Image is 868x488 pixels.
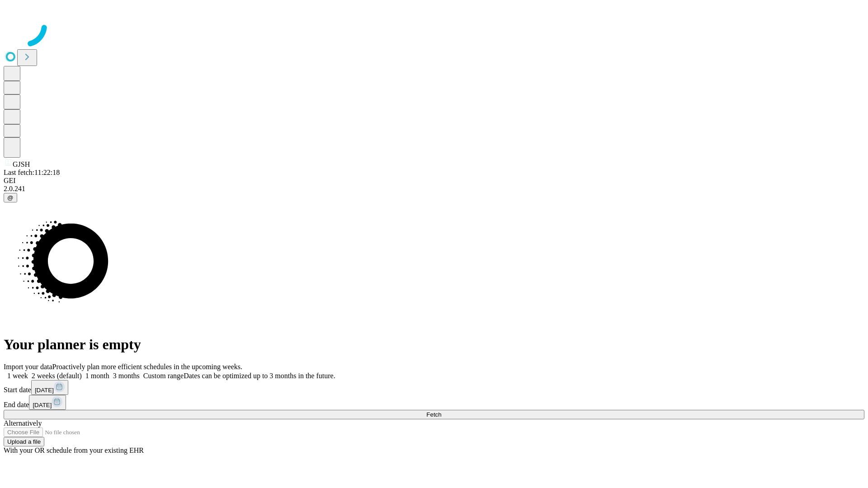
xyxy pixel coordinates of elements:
[4,363,52,371] span: Import your data
[85,372,109,380] span: 1 month
[7,372,28,380] span: 1 week
[4,193,17,202] button: @
[7,194,14,201] span: @
[4,336,864,353] h1: Your planner is empty
[4,446,144,454] span: With your OR schedule from your existing EHR
[52,363,242,371] span: Proactively plan more efficient schedules in the upcoming weeks.
[4,437,44,446] button: Upload a file
[4,380,864,395] div: Start date
[31,380,68,395] button: [DATE]
[13,160,30,168] span: GJSH
[33,402,52,408] span: [DATE]
[113,372,140,380] span: 3 months
[4,410,864,419] button: Fetch
[4,395,864,410] div: End date
[4,419,42,427] span: Alternatively
[35,387,54,394] span: [DATE]
[32,372,82,380] span: 2 weeks (default)
[4,169,60,176] span: Last fetch: 11:22:18
[143,372,184,380] span: Custom range
[4,177,864,185] div: GEI
[426,411,441,418] span: Fetch
[184,372,335,380] span: Dates can be optimized up to 3 months in the future.
[4,185,864,193] div: 2.0.241
[29,395,66,410] button: [DATE]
